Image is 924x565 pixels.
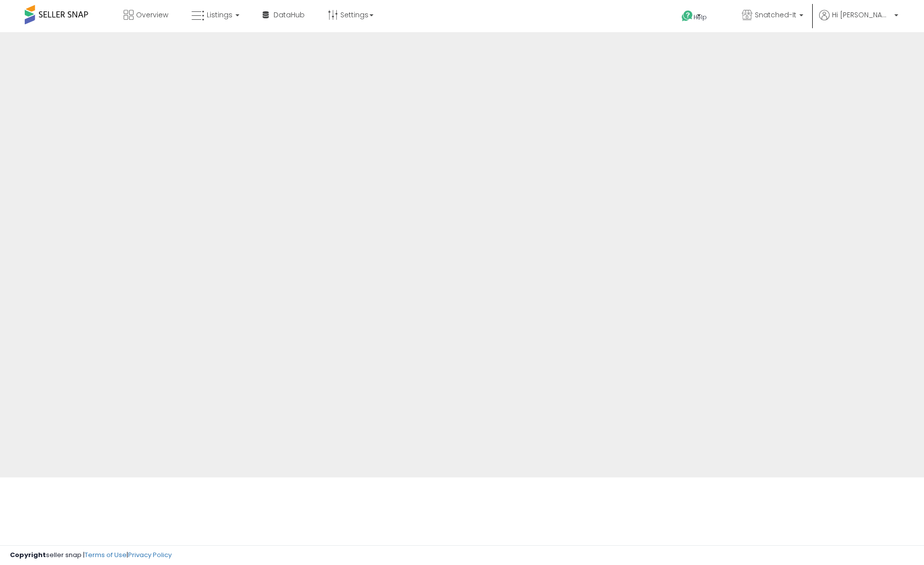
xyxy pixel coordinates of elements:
a: Hi [PERSON_NAME] [819,10,898,32]
span: Overview [136,10,168,20]
a: Help [674,2,726,32]
span: Hi [PERSON_NAME] [832,10,891,20]
span: Listings [207,10,232,20]
span: Snatched-It [755,10,796,20]
span: Help [693,13,707,21]
i: Get Help [681,10,693,22]
span: DataHub [274,10,305,20]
